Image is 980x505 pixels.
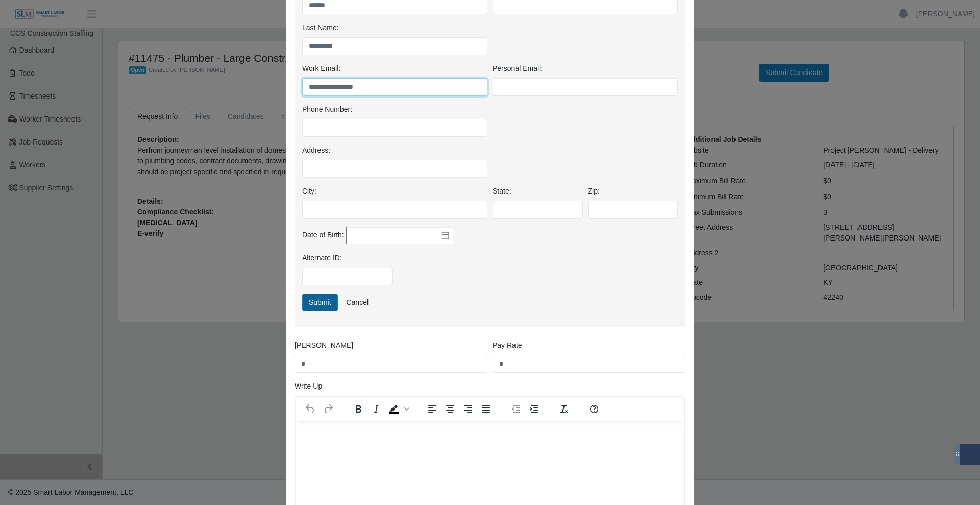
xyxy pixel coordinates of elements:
[555,402,573,416] button: Clear formatting
[424,402,441,416] button: Align left
[588,186,600,197] label: Zip:
[302,253,342,263] label: Alternate ID:
[477,402,495,416] button: Justify
[302,402,319,416] button: Undo
[493,340,522,351] label: Pay Rate
[525,402,543,416] button: Increase indent
[295,381,322,392] label: Write Up
[302,104,352,115] label: Phone Number:
[302,145,330,156] label: Address:
[302,186,316,197] label: City:
[507,402,525,416] button: Decrease indent
[585,402,603,416] button: Help
[295,340,353,351] label: [PERSON_NAME]
[459,402,477,416] button: Align right
[302,22,339,33] label: Last Name:
[442,402,459,416] button: Align center
[302,230,344,241] label: Date of Birth:
[339,294,375,311] a: Cancel
[302,294,338,311] button: Submit
[302,63,340,74] label: Work Email:
[385,402,411,416] div: Background color Black
[320,402,337,416] button: Redo
[493,186,511,197] label: State:
[493,63,543,74] label: Personal Email:
[367,402,385,416] button: Italic
[350,402,367,416] button: Bold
